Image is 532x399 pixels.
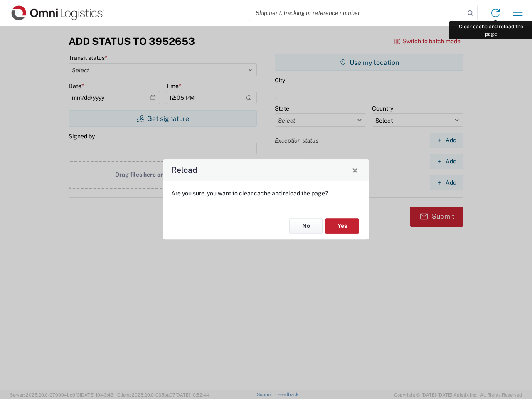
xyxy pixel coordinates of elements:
button: Close [349,164,361,176]
h4: Reload [171,164,197,176]
button: No [289,218,323,234]
p: Are you sure, you want to clear cache and reload the page? [171,190,361,197]
input: Shipment, tracking or reference number [249,5,465,21]
button: Yes [325,218,359,234]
